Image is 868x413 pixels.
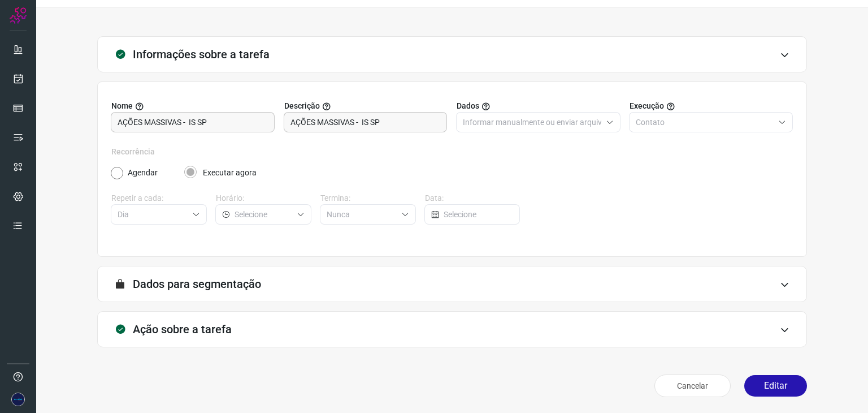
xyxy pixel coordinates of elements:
[128,167,158,179] label: Agendar
[636,113,774,132] input: Selecione o tipo de envio
[118,113,268,132] input: Digite o nome para a sua tarefa.
[290,113,441,132] input: Forneça uma breve descrição da sua tarefa.
[235,205,292,224] input: Selecione
[463,113,601,132] input: Selecione o tipo de envio
[327,205,397,224] input: Selecione
[320,192,416,204] label: Termina:
[10,7,27,24] img: Logo
[111,100,133,112] span: Nome
[203,167,257,179] label: Executar agora
[457,100,479,112] span: Dados
[630,100,664,112] span: Execução
[111,146,793,158] label: Recorrência
[654,375,731,397] button: Cancelar
[111,192,207,204] label: Repetir a cada:
[744,375,807,397] button: Editar
[444,205,513,224] input: Selecione
[118,205,188,224] input: Selecione
[284,100,320,112] span: Descrição
[425,192,520,204] label: Data:
[133,322,232,336] h3: Ação sobre a tarefa
[133,48,270,61] h3: Informações sobre a tarefa
[216,192,311,204] label: Horário:
[11,393,25,406] img: 67a33756c898f9af781d84244988c28e.png
[133,277,261,291] h3: Dados para segmentação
